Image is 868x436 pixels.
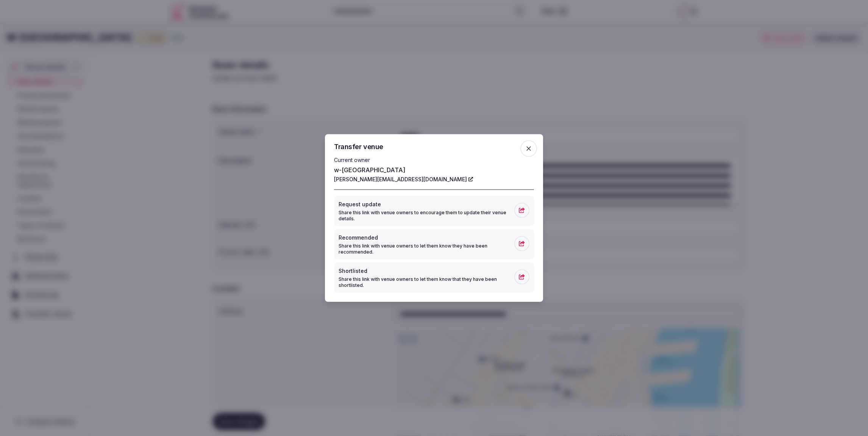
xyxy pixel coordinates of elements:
button: RecommendedShare this link with venue owners to let them know they have been recommended. [334,229,534,260]
p: Recommended [339,234,514,241]
p: Share this link with venue owners to let them know they have been recommended. [339,243,514,255]
p: Share this link with venue owners to let them know that they have been shortlisted. [339,276,514,288]
p: Request update [339,201,514,208]
button: Request updateShare this link with venue owners to encourage them to update their venue details. [334,196,534,226]
h2: Transfer venue [334,143,534,150]
p: Share this link with venue owners to encourage them to update their venue details. [339,210,514,222]
a: [PERSON_NAME][EMAIL_ADDRESS][DOMAIN_NAME] [334,176,473,183]
button: ShortlistedShare this link with venue owners to let them know that they have been shortlisted. [334,263,534,293]
p: w-[GEOGRAPHIC_DATA] [334,165,534,174]
p: Current owner [334,156,534,164]
p: Shortlisted [339,267,514,275]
